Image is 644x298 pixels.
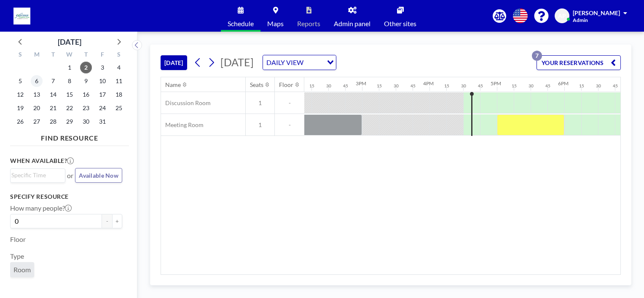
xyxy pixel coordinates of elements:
span: Wednesday, October 15, 2025 [64,89,75,100]
div: 15 [579,83,584,89]
img: organization-logo [13,8,30,24]
span: AP [558,12,566,20]
span: Available Now [79,172,118,179]
span: 1 [246,121,274,129]
p: 7 [532,51,542,61]
span: Tuesday, October 14, 2025 [47,89,59,100]
div: 45 [343,83,348,89]
span: Saturday, October 11, 2025 [113,75,125,87]
span: Friday, October 10, 2025 [97,75,108,87]
span: Thursday, October 2, 2025 [80,62,92,73]
div: T [78,50,94,61]
div: 4PM [423,80,434,87]
div: 30 [461,83,466,89]
div: 30 [394,83,399,89]
span: [DATE] [220,56,254,68]
span: Tuesday, October 7, 2025 [47,75,59,87]
div: F [94,50,110,61]
span: Thursday, October 9, 2025 [80,75,92,87]
span: Saturday, October 25, 2025 [113,102,125,114]
div: 30 [596,83,601,89]
div: 15 [512,83,517,89]
span: Tuesday, October 28, 2025 [47,116,59,127]
span: or [67,171,73,180]
div: Search for option [11,169,65,182]
span: Room [13,265,31,274]
span: Wednesday, October 1, 2025 [64,62,75,73]
div: 15 [444,83,449,89]
div: 45 [613,83,618,89]
span: Saturday, October 18, 2025 [113,89,125,100]
div: S [12,50,29,61]
div: M [29,50,45,61]
div: 45 [545,83,550,89]
label: Type [10,252,24,260]
div: Search for option [263,55,336,70]
div: T [45,50,62,61]
span: DAILY VIEW [265,57,305,68]
div: 30 [529,83,534,89]
div: 45 [478,83,483,89]
span: Friday, October 3, 2025 [97,62,108,73]
div: S [110,50,127,61]
button: Available Now [75,168,122,183]
h3: Specify resource [10,193,122,200]
div: 15 [309,83,314,89]
span: Schedule [228,20,254,27]
span: Monday, October 27, 2025 [31,116,43,127]
button: YOUR RESERVATIONS7 [537,55,621,70]
div: 30 [326,83,331,89]
span: Thursday, October 16, 2025 [80,89,92,100]
span: Sunday, October 12, 2025 [14,89,26,100]
span: Other sites [384,20,416,27]
span: Thursday, October 23, 2025 [80,102,92,114]
span: Monday, October 6, 2025 [31,75,43,87]
span: Saturday, October 4, 2025 [113,62,125,73]
span: Discussion Room [161,99,211,107]
span: Sunday, October 5, 2025 [14,75,26,87]
span: Tuesday, October 21, 2025 [47,102,59,114]
div: 45 [411,83,416,89]
span: Sunday, October 19, 2025 [14,102,26,114]
span: Reports [297,20,320,27]
span: Thursday, October 30, 2025 [80,116,92,127]
span: Wednesday, October 22, 2025 [64,102,75,114]
h4: FIND RESOURCE [10,130,129,142]
span: Sunday, October 26, 2025 [14,116,26,127]
span: Meeting Room [161,121,204,129]
span: Friday, October 24, 2025 [97,102,108,114]
div: [DATE] [58,36,81,48]
div: Name [165,81,181,89]
div: 5PM [491,80,501,87]
span: - [275,121,304,129]
label: Floor [10,235,26,244]
button: - [102,214,112,228]
button: + [112,214,122,228]
div: Floor [279,81,293,89]
span: Admin [573,17,588,23]
span: [PERSON_NAME] [573,9,620,16]
div: 3PM [356,80,366,87]
label: How many people? [10,204,72,212]
span: Friday, October 31, 2025 [97,116,108,127]
span: Maps [267,20,284,27]
span: 1 [246,99,274,107]
span: Admin panel [334,20,370,27]
span: Friday, October 17, 2025 [97,89,108,100]
div: Seats [250,81,263,89]
span: Monday, October 13, 2025 [31,89,43,100]
span: Monday, October 20, 2025 [31,102,43,114]
button: [DATE] [161,55,187,70]
div: 6PM [558,80,569,87]
span: - [275,99,304,107]
input: Search for option [11,171,60,180]
span: Wednesday, October 29, 2025 [64,116,75,127]
span: Wednesday, October 8, 2025 [64,75,75,87]
div: 15 [377,83,382,89]
div: W [62,50,78,61]
input: Search for option [306,57,322,68]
